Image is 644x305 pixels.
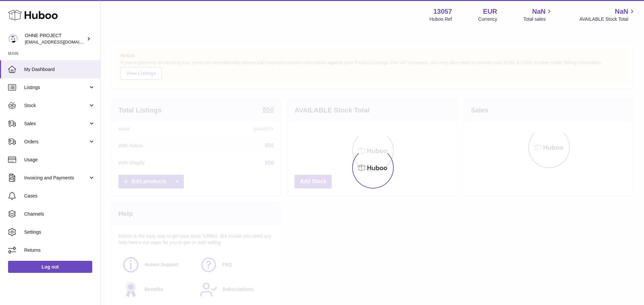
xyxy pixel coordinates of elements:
[25,39,99,45] span: [EMAIL_ADDRESS][DOMAIN_NAME]
[523,16,553,22] span: Total sales
[24,247,95,253] span: Returns
[483,7,497,16] strong: EUR
[579,16,636,22] span: AVAILABLE Stock Total
[523,7,553,22] a: NaN Total sales
[24,66,95,73] span: My Dashboard
[24,121,88,127] span: Sales
[24,211,95,217] span: Channels
[25,32,85,45] div: OHNE PROJECT
[24,229,95,235] span: Settings
[24,84,88,91] span: Listings
[430,16,452,22] div: Huboo Ref
[24,102,88,109] span: Stock
[8,261,92,273] a: Log out
[24,157,95,163] span: Usage
[24,193,95,199] span: Cases
[24,175,88,181] span: Invoicing and Payments
[8,34,18,44] img: internalAdmin-13057@internal.huboo.com
[579,7,636,22] a: NaN AVAILABLE Stock Total
[478,16,497,22] div: Currency
[532,7,545,16] span: NaN
[24,139,88,145] span: Orders
[615,7,628,16] span: NaN
[433,7,452,16] strong: 13057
